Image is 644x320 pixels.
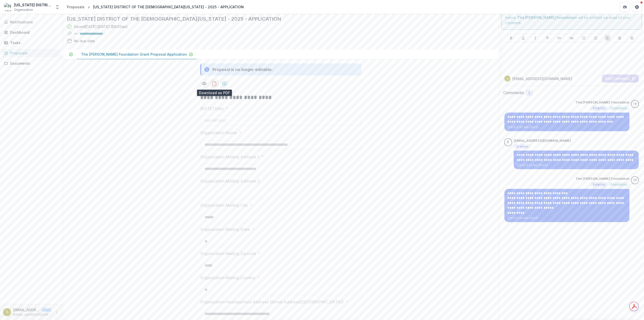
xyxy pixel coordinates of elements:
[10,20,59,24] span: Notifications
[10,30,57,35] div: Dashboard
[200,154,259,160] p: Organization Mailing Address 1
[508,35,514,41] button: Bold
[528,91,530,95] span: 3
[200,275,255,281] p: Organization Mailing Country
[501,5,642,30] div: Send comments or questions to in the box below. will be notified via email of your comment.
[210,80,218,88] button: download-proposal
[13,312,52,317] p: [EMAIL_ADDRESS][DOMAIN_NAME]
[617,35,623,41] button: Align Center
[632,2,642,12] button: Get Help
[54,2,61,12] button: Open entity switcher
[74,24,128,29] div: Saved [DATE] ( [DATE] @ 8:03am )
[41,308,52,312] p: User
[220,80,228,88] button: download-proposal
[2,18,61,26] button: Notifications
[2,49,61,57] a: Proposals
[544,35,550,41] button: Strike
[517,15,577,20] strong: The [PERSON_NAME] Foundation
[593,106,605,110] span: External
[65,3,87,11] a: Proposals
[74,38,95,44] div: No due date
[200,202,248,208] p: Organization Mailing City
[633,179,637,182] div: The Bolick Foundation
[14,2,52,8] div: [US_STATE] DISTRICT OF THE [DEMOGRAPHIC_DATA][US_STATE]
[520,35,526,41] button: Underline
[81,52,187,57] p: The [PERSON_NAME] Foundation Grant Proposal Application
[633,102,637,106] div: The Bolick Foundation
[503,90,524,95] h2: Comments
[605,35,611,41] button: Align Left
[2,59,61,67] a: Documents
[10,50,57,56] div: Proposals
[10,40,57,45] div: Tasks
[200,226,250,232] p: Organization Mailing State
[13,307,39,312] p: [EMAIL_ADDRESS][DOMAIN_NAME]
[620,2,630,12] button: Partners
[629,35,635,41] button: Align Right
[200,299,344,305] p: Organization Headquarters Address (Street Address[GEOGRAPHIC_DATA])
[14,8,33,12] span: Organization
[593,35,599,41] button: Ordered List
[512,76,572,81] p: [EMAIL_ADDRESS][DOMAIN_NAME]
[611,183,627,186] span: Foundation
[593,183,605,186] span: External
[507,125,626,129] p: [DATE] 9:47 AM • [DATE]
[569,35,575,41] button: Heading 2
[200,178,260,184] p: Organization Mailing Address 2
[602,75,639,83] button: Add Comment
[200,251,256,257] p: Organization Mailing Zipcode
[581,35,587,41] button: Bullet List
[200,105,224,112] p: [DATE] Date
[516,145,528,148] span: Grantee
[2,28,61,37] a: Dashboard
[532,35,538,41] button: Italicize
[514,138,571,143] p: [EMAIL_ADDRESS][DOMAIN_NAME]
[67,4,85,10] div: Proposals
[10,61,57,66] div: Documents
[74,32,78,35] p: 90 %
[212,66,273,73] div: Proposal is no longer editable.
[6,310,8,314] div: elijahl@ndlcms.org
[575,100,629,105] p: The [PERSON_NAME] Foundation
[4,3,12,11] img: NEBRASKA DISTRICT OF THE LUTHERAN CHURCH-MISSOURI SYNOD
[517,163,636,167] p: [DATE] 9:42 AM • [DATE]
[54,309,60,315] button: More
[200,80,208,88] button: Preview 08f30734-a1c1-4e3a-b08b-34fa74f0f952-1.pdf
[507,77,508,80] div: elijahl@ndlcms.org
[507,216,626,220] p: [DATE] 9:34 AM • [DATE]
[2,39,61,47] a: Tasks
[65,3,246,11] nav: breadcrumb
[200,130,237,136] p: Organization Name
[556,35,562,41] button: Heading 1
[67,16,487,22] h2: [US_STATE] DISTRICT OF THE [DEMOGRAPHIC_DATA][US_STATE] - 2025 - APPLICATION
[575,176,629,181] p: The [PERSON_NAME] Foundation
[507,140,509,144] div: elijahl@ndlcms.org
[611,106,627,110] span: Foundation
[93,4,244,10] div: [US_STATE] DISTRICT OF THE [DEMOGRAPHIC_DATA][US_STATE] - 2025 - APPLICATION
